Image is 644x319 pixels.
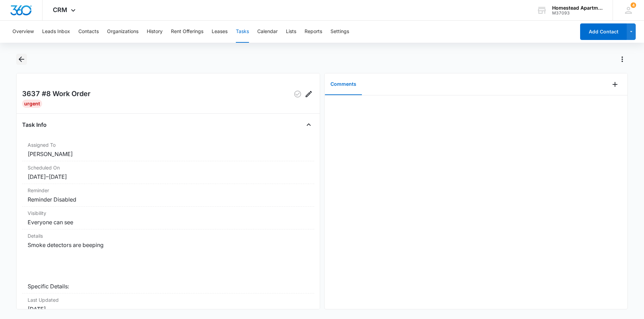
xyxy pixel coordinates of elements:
button: History [147,21,163,43]
span: CRM [53,6,67,13]
dd: [PERSON_NAME] [28,150,309,158]
div: Scheduled On[DATE]–[DATE] [22,161,314,184]
h4: Task Info [22,121,47,129]
dt: Assigned To [28,141,309,148]
button: Overview [12,21,34,43]
button: Rent Offerings [171,21,203,43]
button: Add Comment [609,79,621,90]
div: DetailsSmoke detectors are beeping Specific Details: [22,229,314,294]
dd: [DATE] [28,305,309,313]
span: 4 [631,2,636,8]
div: Assigned To[PERSON_NAME] [22,138,314,161]
button: Comments [325,74,362,95]
button: Actions [617,54,628,65]
h2: 3637 #8 Work Order [22,89,90,100]
dt: Last Updated [28,296,309,303]
dd: [DATE] – [DATE] [28,173,309,181]
dt: Details [28,232,309,239]
dd: Everyone can see [28,218,309,226]
button: Leases [212,21,228,43]
button: Lists [286,21,296,43]
button: Edit [303,89,314,100]
div: VisibilityEveryone can see [22,207,314,229]
button: Close [303,119,314,130]
button: Back [16,54,27,65]
button: Calendar [257,21,278,43]
div: account id [552,11,603,16]
div: account name [552,5,603,11]
div: notifications count [631,2,636,8]
dd: Reminder Disabled [28,195,309,204]
button: Organizations [107,21,138,43]
dt: Reminder [28,187,309,194]
div: ReminderReminder Disabled [22,184,314,207]
dt: Scheduled On [28,164,309,171]
div: Last Updated[DATE] [22,294,314,316]
dd: Smoke detectors are beeping Specific Details: [28,241,309,290]
button: Contacts [78,21,99,43]
dt: Visibility [28,209,309,217]
button: Settings [330,21,349,43]
button: Leads Inbox [42,21,70,43]
div: Urgent [22,100,42,108]
button: Reports [305,21,322,43]
button: Add Contact [580,23,627,40]
button: Tasks [236,21,249,43]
